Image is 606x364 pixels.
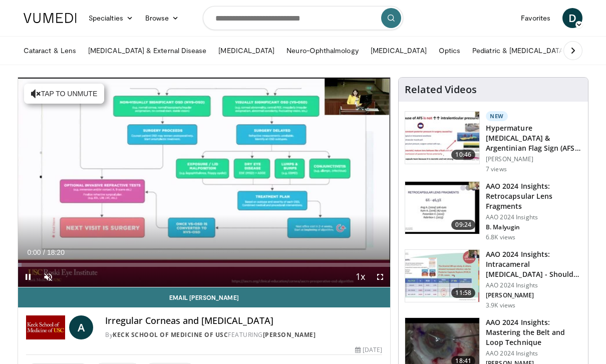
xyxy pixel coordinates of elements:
span: 10:46 [451,150,475,160]
button: Playback Rate [350,267,370,287]
h3: AAO 2024 Insights: Intracameral [MEDICAL_DATA] - Should We Dilute It? … [486,249,582,279]
p: 3.9K views [486,301,515,309]
a: Email [PERSON_NAME] [18,287,390,307]
a: Optics [433,41,466,61]
div: [DATE] [355,345,382,354]
img: de733f49-b136-4bdc-9e00-4021288efeb7.150x105_q85_crop-smart_upscale.jpg [405,250,479,302]
h4: Related Videos [405,84,477,96]
a: [MEDICAL_DATA] [365,41,433,61]
p: [PERSON_NAME] [486,291,582,299]
img: 40c8dcf9-ac14-45af-8571-bda4a5b229bd.150x105_q85_crop-smart_upscale.jpg [405,112,479,164]
a: D [562,8,582,28]
a: [PERSON_NAME] [263,330,316,339]
a: Cataract & Lens [18,41,82,61]
span: 18:20 [47,248,65,256]
input: Search topics, interventions [203,6,403,30]
img: 01f52a5c-6a53-4eb2-8a1d-dad0d168ea80.150x105_q85_crop-smart_upscale.jpg [405,182,479,234]
button: Unmute [38,267,58,287]
p: New [486,111,508,121]
img: Keck School of Medicine of USC [26,315,65,339]
h3: Hypermature [MEDICAL_DATA] & Argentinian Flag Sign (AFS): Reassessing How… [486,123,582,153]
h3: AAO 2024 Insights: Retrocapsular Lens Fragments [486,181,582,211]
a: 11:58 AAO 2024 Insights: Intracameral [MEDICAL_DATA] - Should We Dilute It? … AAO 2024 Insights [... [405,249,582,309]
span: 11:58 [451,288,475,298]
a: Keck School of Medicine of USC [113,330,228,339]
button: Pause [18,267,38,287]
a: A [69,315,93,339]
p: AAO 2024 Insights [486,349,582,357]
p: B. Malyugin [486,223,582,231]
p: AAO 2024 Insights [486,213,582,221]
div: By FEATURING [105,330,382,339]
h4: Irregular Corneas and [MEDICAL_DATA] [105,315,382,326]
a: Favorites [515,8,556,28]
a: Neuro-Ophthalmology [280,41,364,61]
span: / [43,248,45,256]
a: 09:24 AAO 2024 Insights: Retrocapsular Lens Fragments AAO 2024 Insights B. Malyugin 6.8K views [405,181,582,241]
p: [PERSON_NAME] [486,155,582,163]
span: 0:00 [27,248,41,256]
a: Specialties [83,8,139,28]
p: 7 views [486,165,507,173]
p: AAO 2024 Insights [486,281,582,289]
button: Tap to unmute [24,84,104,104]
a: Browse [139,8,185,28]
div: Progress Bar [18,263,390,267]
img: VuMedi Logo [24,13,77,23]
a: 10:46 New Hypermature [MEDICAL_DATA] & Argentinian Flag Sign (AFS): Reassessing How… [PERSON_NAME... [405,111,582,173]
a: [MEDICAL_DATA] [212,41,280,61]
a: Pediatric & [MEDICAL_DATA] [466,41,571,61]
button: Fullscreen [370,267,390,287]
a: [MEDICAL_DATA] & External Disease [82,41,212,61]
video-js: Video Player [18,78,390,287]
h3: AAO 2024 Insights: Mastering the Belt and Loop Technique [486,317,582,347]
p: 6.8K views [486,233,515,241]
span: 09:24 [451,220,475,230]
